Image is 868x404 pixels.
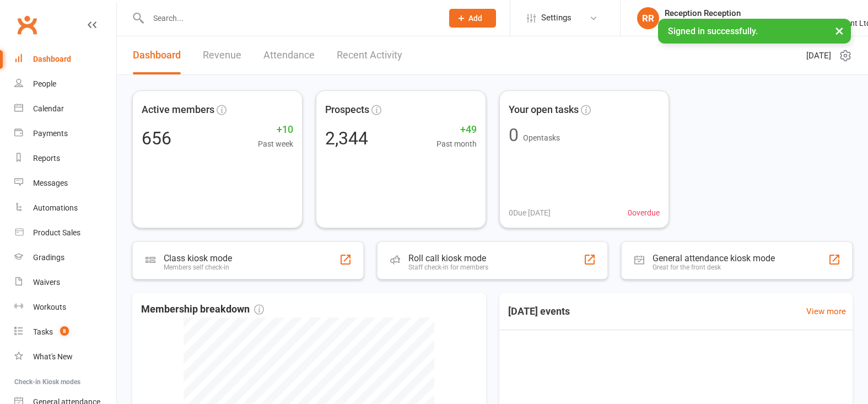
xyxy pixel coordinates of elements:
span: [DATE] [806,49,831,62]
div: Automations [33,203,78,212]
a: Dashboard [14,47,116,72]
a: People [14,72,116,96]
span: Past week [258,138,293,150]
div: Members self check-in [164,263,232,271]
span: Past month [436,138,477,150]
div: Reports [33,154,60,163]
span: 0 Due [DATE] [509,207,551,219]
a: Waivers [14,270,116,295]
span: 8 [60,326,69,336]
span: +49 [436,122,477,138]
span: Membership breakdown [141,301,264,317]
span: Settings [541,6,572,30]
div: Roll call kiosk mode [408,253,488,263]
div: Payments [33,129,68,138]
span: Add [468,14,482,23]
div: Waivers [33,278,60,287]
div: General attendance kiosk mode [653,253,775,263]
span: Your open tasks [509,102,579,118]
div: What's New [33,352,73,361]
div: Staff check-in for members [408,263,488,271]
a: Recent Activity [337,36,402,74]
a: View more [806,305,846,318]
div: Dashboard [33,55,71,63]
div: RR [637,7,659,29]
div: Messages [33,179,68,187]
button: × [829,19,849,42]
button: Add [449,9,496,28]
span: 0 overdue [628,207,660,219]
a: What's New [14,344,116,369]
a: Workouts [14,295,116,320]
a: Reports [14,146,116,171]
div: 2,344 [325,130,368,147]
span: Prospects [325,102,369,118]
h3: [DATE] events [499,301,579,321]
div: Great for the front desk [653,263,775,271]
a: Attendance [263,36,315,74]
span: Active members [142,102,214,118]
div: Tasks [33,327,53,336]
div: 656 [142,130,171,147]
span: Signed in successfully. [668,26,758,36]
a: Revenue [203,36,241,74]
a: Gradings [14,245,116,270]
div: People [33,79,56,88]
a: Calendar [14,96,116,121]
a: Automations [14,196,116,220]
input: Search... [145,10,435,26]
a: Dashboard [133,36,181,74]
a: Payments [14,121,116,146]
div: 0 [509,126,519,144]
div: Workouts [33,303,66,311]
a: Product Sales [14,220,116,245]
div: Calendar [33,104,64,113]
a: Tasks 8 [14,320,116,344]
div: Gradings [33,253,64,262]
span: +10 [258,122,293,138]
div: Product Sales [33,228,80,237]
a: Clubworx [13,11,41,39]
div: Class kiosk mode [164,253,232,263]
a: Messages [14,171,116,196]
span: Open tasks [523,133,560,142]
